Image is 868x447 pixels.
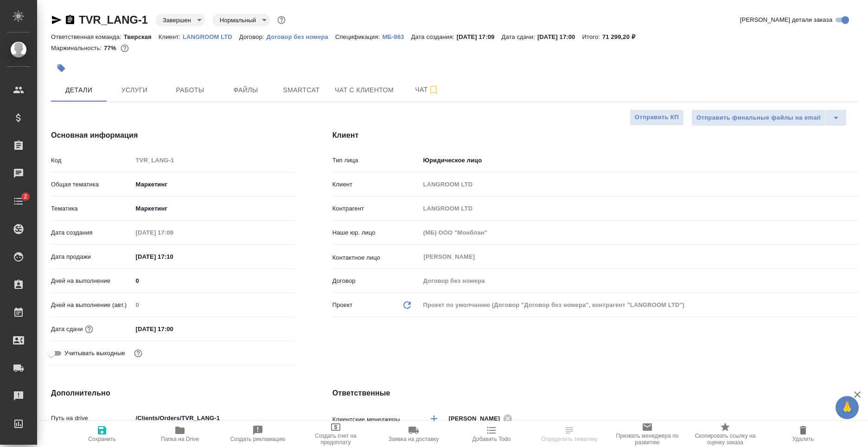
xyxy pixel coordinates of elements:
[839,398,855,417] span: 🙏
[223,84,268,96] span: Файлы
[51,58,71,78] button: Добавить тэг
[51,252,133,262] p: Дата продажи
[582,33,602,40] p: Итого:
[389,436,439,442] span: Заявка на доставку
[275,14,287,26] button: Доп статусы указывают на важность/срочность заказа
[168,84,212,96] span: Работы
[119,42,131,54] button: 16112.42 RUB;
[608,421,686,447] button: Призвать менеджера по развитию
[159,33,183,40] p: Клиент:
[332,276,420,286] p: Договор
[453,421,530,447] button: Добавить Todo
[133,153,295,167] input: Пустое поле
[302,433,369,446] span: Создать счет на предоплату
[124,33,159,40] p: Тверская
[51,180,133,189] p: Общая тематика
[692,433,759,446] span: Скопировать ссылку на оценку заказа
[155,14,205,26] div: Завершен
[57,84,101,96] span: Детали
[183,32,239,40] a: LANGROOM LTD
[267,32,335,40] a: Договор без номера
[614,433,681,446] span: Призвать менеджера по развитию
[428,84,439,96] svg: Подписаться
[332,388,858,399] h4: Ответственные
[375,421,453,447] button: Заявка на доставку
[161,436,199,442] span: Папка на Drive
[133,226,214,239] input: Пустое поле
[836,396,859,419] button: 🙏
[382,33,411,40] p: МБ-863
[449,414,506,423] span: [PERSON_NAME]
[382,32,411,40] a: МБ-863
[51,33,124,40] p: Ответственная команда:
[18,192,32,201] span: 2
[332,180,420,189] p: Клиент
[696,113,821,123] span: Отправить финальные файлы на email
[141,421,219,447] button: Папка на Drive
[133,322,214,336] input: ✎ Введи что-нибудь
[297,421,375,447] button: Создать счет на предоплату
[83,323,95,335] button: Если добавить услуги и заполнить их объемом, то дата рассчитается автоматически
[420,178,858,191] input: Пустое поле
[219,421,297,447] button: Создать рекламацию
[183,33,239,40] p: LANGROOM LTD
[764,421,842,447] button: Удалить
[537,33,582,40] p: [DATE] 17:00
[420,226,858,239] input: Пустое поле
[420,274,858,287] input: Пустое поле
[635,112,679,123] span: Отправить КП
[133,250,214,263] input: ✎ Введи что-нибудь
[51,276,133,286] p: Дней на выполнение
[51,45,104,51] p: Маржинальность:
[230,436,286,442] span: Создать рекламацию
[51,414,133,423] p: Путь на drive
[423,408,445,430] button: Добавить менеджера
[160,16,194,24] button: Завершен
[332,204,420,213] p: Контрагент
[51,325,83,334] p: Дата сдачи
[217,16,259,24] button: Нормальный
[2,190,35,213] a: 2
[541,436,597,442] span: Определить тематику
[691,109,847,126] div: split button
[332,253,420,262] p: Контактное лицо
[51,300,133,310] p: Дней на выполнение (авт.)
[411,33,456,40] p: Дата создания:
[212,14,270,26] div: Завершен
[630,109,684,126] button: Отправить КП
[332,156,420,165] p: Тип лица
[267,33,335,40] p: Договор без номера
[133,274,295,287] input: ✎ Введи что-нибудь
[132,347,144,359] button: Выбери, если сб и вс нужно считать рабочими днями для выполнения заказа.
[472,436,511,442] span: Добавить Todo
[133,298,295,312] input: Пустое поле
[51,204,133,213] p: Тематика
[501,33,537,40] p: Дата сдачи:
[792,436,814,442] span: Удалить
[51,14,62,26] button: Скопировать ссылку для ЯМессенджера
[64,349,125,358] span: Учитывать выходные
[51,130,295,141] h4: Основная информация
[79,13,148,26] a: TVR_LANG-1
[133,201,295,217] div: Маркетинг
[332,228,420,237] p: Наше юр. лицо
[335,84,394,96] span: Чат с клиентом
[449,413,516,424] div: [PERSON_NAME]
[602,33,642,40] p: 71 299,20 ₽
[88,436,116,442] span: Сохранить
[104,45,118,51] p: 77%
[420,297,858,313] div: Проект по умолчанию (Договор "Договор без номера", контрагент "LANGROOM LTD")
[405,84,449,96] span: Чат
[740,15,832,25] span: [PERSON_NAME] детали заказа
[239,33,267,40] p: Договор:
[691,109,826,126] button: Отправить финальные файлы на email
[279,84,324,96] span: Smartcat
[133,411,295,425] input: ✎ Введи что-нибудь
[332,130,858,141] h4: Клиент
[530,421,608,447] button: Определить тематику
[51,388,295,399] h4: Дополнительно
[335,33,382,40] p: Спецификация:
[133,177,295,192] div: Маркетинг
[64,14,76,26] button: Скопировать ссылку
[420,202,858,215] input: Пустое поле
